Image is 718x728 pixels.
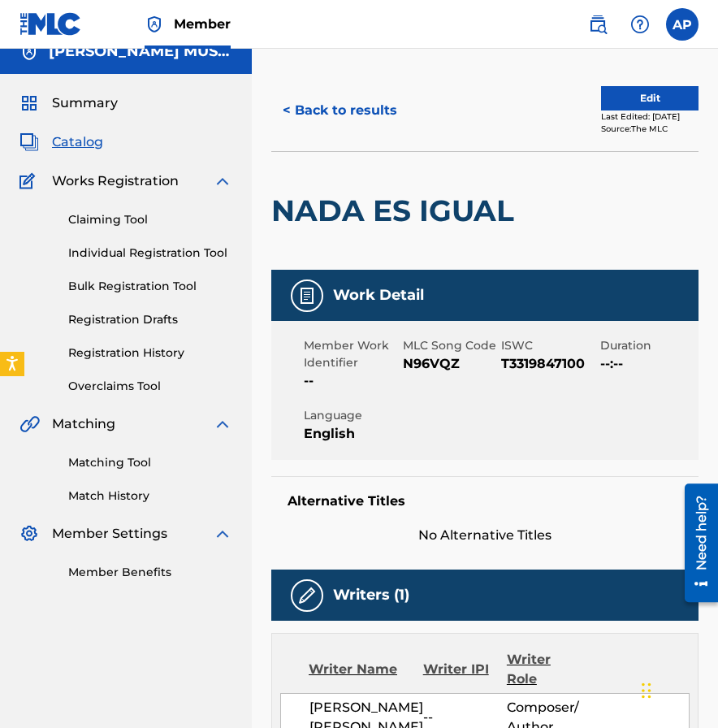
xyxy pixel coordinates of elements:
img: Member Settings [19,524,39,544]
span: Member Settings [52,524,167,544]
div: Writer Role [507,650,583,689]
iframe: Resource Center [673,477,718,608]
a: SummarySummary [19,93,118,113]
a: Public Search [582,8,614,41]
span: English [304,424,399,444]
span: No Alternative Titles [271,526,699,545]
span: MLC Song Code [403,337,498,354]
div: Drag [642,666,651,715]
div: Last Edited: [DATE] [601,110,699,123]
img: search [588,15,608,34]
img: Catalog [19,132,39,152]
div: Writer IPI [423,660,507,679]
button: Edit [601,86,699,110]
img: Accounts [19,42,39,62]
button: < Back to results [271,90,409,131]
div: User Menu [666,8,699,41]
span: Duration [600,337,695,354]
img: expand [213,171,232,191]
a: Bulk Registration Tool [68,278,232,295]
img: Top Rightsholder [145,15,164,34]
h5: Writers (1) [333,586,409,604]
a: Individual Registration Tool [68,245,232,262]
img: Work Detail [297,286,317,305]
a: Registration Drafts [68,311,232,328]
span: Works Registration [52,171,179,191]
span: -- [304,371,399,391]
h5: Alternative Titles [288,493,682,509]
img: Writers [297,586,317,605]
span: --:-- [600,354,695,374]
span: Catalog [52,132,103,152]
a: Claiming Tool [68,211,232,228]
img: MLC Logo [19,12,82,36]
a: Registration History [68,344,232,362]
a: Match History [68,487,232,505]
img: expand [213,524,232,544]
span: T3319847100 [501,354,596,374]
a: Matching Tool [68,454,232,471]
img: Summary [19,93,39,113]
img: help [630,15,650,34]
h2: NADA ES IGUAL [271,193,522,229]
span: Language [304,407,399,424]
img: Matching [19,414,40,434]
span: N96VQZ [403,354,498,374]
span: ISWC [501,337,596,354]
h5: MAXIMO AGUIRRE MUSIC PUBLISHING, INC. [49,42,232,61]
span: Summary [52,93,118,113]
a: Member Benefits [68,564,232,581]
img: expand [213,414,232,434]
h5: Work Detail [333,286,424,305]
img: Works Registration [19,171,41,191]
a: CatalogCatalog [19,132,103,152]
span: Matching [52,414,115,434]
a: Overclaims Tool [68,378,232,395]
div: Source: The MLC [601,123,699,135]
iframe: Chat Widget [637,650,718,728]
span: Member Work Identifier [304,337,399,371]
span: Member [174,15,231,33]
div: Help [624,8,656,41]
span: -- [423,708,507,727]
div: Writer Name [309,660,423,679]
